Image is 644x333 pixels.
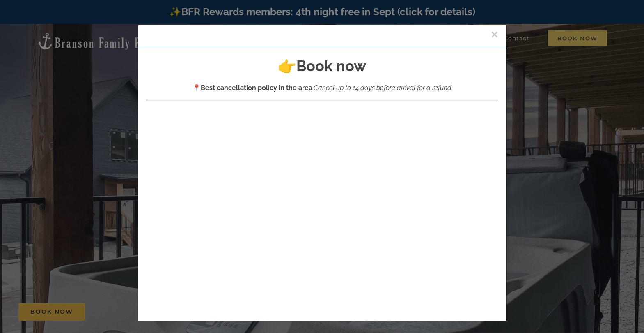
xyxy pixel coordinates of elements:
strong: Book now [296,57,366,74]
p: 📍 : [146,83,498,93]
h2: 👉 [146,55,498,76]
button: Close [491,28,498,41]
em: Cancel up to 14 days before arrival for a refund [314,84,451,92]
strong: Best cancellation policy in the area [201,84,312,92]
